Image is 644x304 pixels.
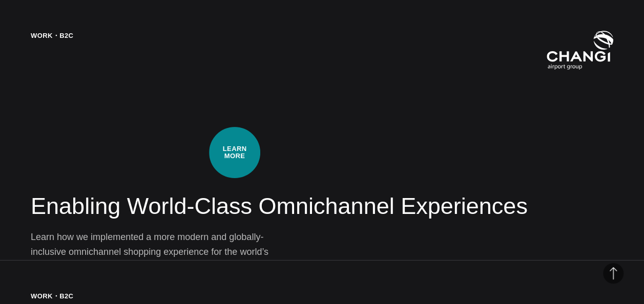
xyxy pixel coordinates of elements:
[31,230,287,273] p: Learn how we implemented a more modern and globally-inclusive omnichannel shopping experience for...
[31,291,73,301] div: Work・B2C
[31,31,73,70] div: Work・B2C
[31,191,613,222] h2: Enabling World-Class Omnichannel Experiences
[603,263,624,284] button: Back to Top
